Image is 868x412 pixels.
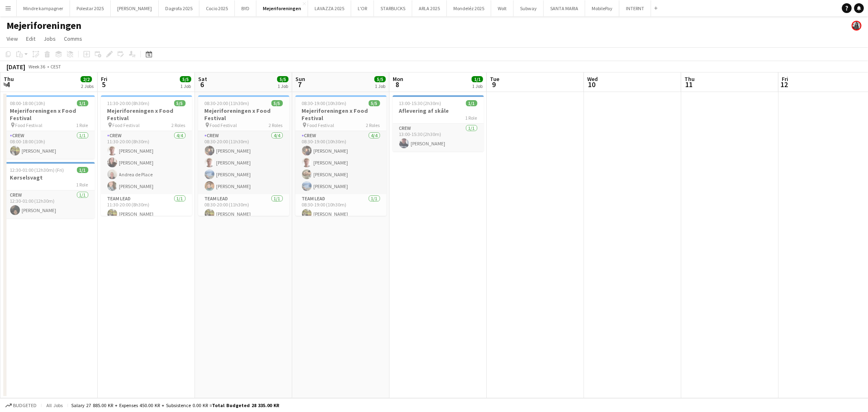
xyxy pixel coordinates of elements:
[111,0,159,16] button: [PERSON_NAME]
[295,194,387,222] app-card-role: Team Lead1/108:30-19:00 (10h30m)[PERSON_NAME]
[374,0,412,16] button: STARBUCKS
[3,33,21,44] a: View
[369,100,380,106] span: 5/5
[15,122,43,128] span: Food Festival
[45,402,64,408] span: All jobs
[235,0,256,16] button: BYD
[271,100,283,106] span: 5/5
[159,0,199,16] button: Dagrofa 2025
[544,0,585,16] button: SANTA MARIA
[4,107,95,122] h3: Mejeriforeningen x Food Festival
[7,63,25,71] div: [DATE]
[198,194,289,222] app-card-role: Team Lead1/108:30-20:00 (11h30m)[PERSON_NAME]
[61,33,85,44] a: Comms
[81,83,94,89] div: 2 Jobs
[7,35,18,42] span: View
[619,0,651,16] button: INTERNT
[23,33,39,44] a: Edit
[278,83,288,89] div: 1 Job
[491,0,514,16] button: Wolt
[197,80,207,89] span: 6
[77,100,88,106] span: 1/1
[172,122,186,128] span: 2 Roles
[489,80,499,89] span: 9
[295,107,387,122] h3: Mejeriforeningen x Food Festival
[101,75,107,83] span: Fri
[198,107,289,122] h3: Mejeriforeningen x Food Festival
[393,95,484,151] app-job-card: 13:00-15:30 (2h30m)1/1Aflevering af skåle1 RoleCrew1/113:00-15:30 (2h30m)[PERSON_NAME]
[4,131,95,159] app-card-role: Crew1/108:00-18:00 (10h)[PERSON_NAME]
[684,75,695,83] span: Thu
[4,95,95,159] app-job-card: 08:00-18:00 (10h)1/1Mejeriforeningen x Food Festival Food Festival1 RoleCrew1/108:00-18:00 (10h)[...
[4,191,95,218] app-card-role: Crew1/112:30-01:00 (12h30m)[PERSON_NAME]
[113,122,140,128] span: Food Festival
[366,122,380,128] span: 2 Roles
[77,122,88,128] span: 1 Role
[587,75,598,83] span: Wed
[101,194,192,222] app-card-role: Team Lead1/111:30-20:00 (8h30m)[PERSON_NAME]
[294,80,305,89] span: 7
[269,122,283,128] span: 2 Roles
[472,76,483,82] span: 1/1
[107,100,150,106] span: 11:30-20:00 (8h30m)
[198,95,289,216] app-job-card: 08:30-20:00 (11h30m)5/5Mejeriforeningen x Food Festival Food Festival2 RolesCrew4/408:30-20:00 (1...
[180,76,191,82] span: 5/5
[490,75,499,83] span: Tue
[64,35,82,42] span: Comms
[782,75,788,83] span: Fri
[295,95,387,216] div: 08:30-19:00 (10h30m)5/5Mejeriforeningen x Food Festival Food Festival2 RolesCrew4/408:30-19:00 (1...
[77,167,88,173] span: 1/1
[374,76,386,82] span: 5/5
[412,0,447,16] button: ARLA 2025
[683,80,695,89] span: 11
[277,76,289,82] span: 5/5
[466,100,477,106] span: 1/1
[198,131,289,194] app-card-role: Crew4/408:30-20:00 (11h30m)[PERSON_NAME][PERSON_NAME][PERSON_NAME][PERSON_NAME]
[26,35,35,42] span: Edit
[308,0,351,16] button: LAVAZZA 2025
[27,64,47,70] span: Week 36
[295,131,387,194] app-card-role: Crew4/408:30-19:00 (10h30m)[PERSON_NAME][PERSON_NAME][PERSON_NAME][PERSON_NAME]
[205,100,249,106] span: 08:30-20:00 (11h30m)
[174,100,186,106] span: 5/5
[4,162,95,218] app-job-card: 12:30-01:00 (12h30m) (Fri)1/1Kørselsvagt1 RoleCrew1/112:30-01:00 (12h30m)[PERSON_NAME]
[585,0,619,16] button: MobilePay
[40,33,59,44] a: Jobs
[302,100,347,106] span: 08:30-19:00 (10h30m)
[586,80,598,89] span: 10
[10,100,46,106] span: 08:00-18:00 (10h)
[256,0,308,16] button: Mejeriforeningen
[13,403,37,408] span: Budgeted
[180,83,191,89] div: 1 Job
[101,95,192,216] app-job-card: 11:30-20:00 (8h30m)5/5Mejeriforeningen x Food Festival Food Festival2 RolesCrew4/411:30-20:00 (8h...
[71,402,279,408] div: Salary 27 885.00 KR + Expenses 450.00 KR + Subsistence 0.00 KR =
[77,182,88,188] span: 1 Role
[7,20,81,32] h1: Mejeriforeningen
[4,75,14,83] span: Thu
[210,122,237,128] span: Food Festival
[199,0,235,16] button: Cocio 2025
[81,76,92,82] span: 2/2
[393,75,403,83] span: Mon
[391,80,403,89] span: 8
[472,83,483,89] div: 1 Job
[852,21,861,31] app-user-avatar: Mia Tidemann
[781,80,788,89] span: 12
[100,80,107,89] span: 5
[17,0,70,16] button: Mindre kampagner
[50,64,61,70] div: CEST
[393,124,484,151] app-card-role: Crew1/113:00-15:30 (2h30m)[PERSON_NAME]
[70,0,111,16] button: Polestar 2025
[466,115,477,121] span: 1 Role
[393,107,484,114] h3: Aflevering af skåle
[295,75,305,83] span: Sun
[2,80,14,89] span: 4
[44,35,56,42] span: Jobs
[307,122,335,128] span: Food Festival
[447,0,491,16] button: Mondeléz 2025
[4,174,95,181] h3: Kørselsvagt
